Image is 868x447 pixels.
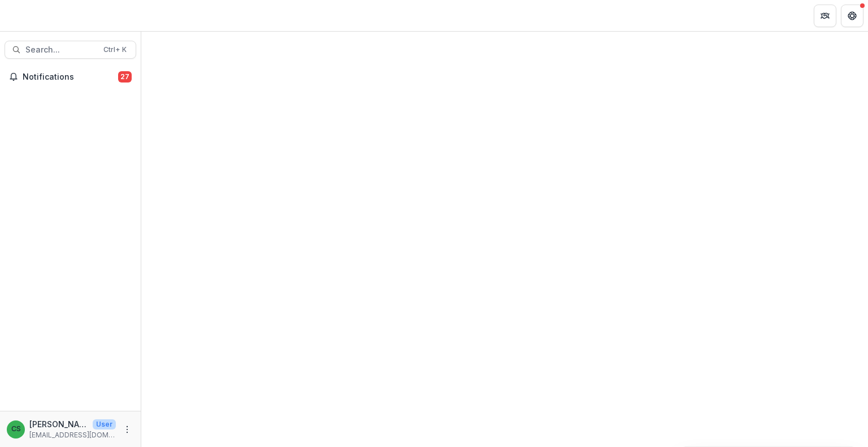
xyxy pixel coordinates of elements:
button: Partners [814,5,836,27]
div: Ctrl + K [101,44,129,56]
button: Search... [5,41,136,59]
span: 27 [118,71,132,83]
button: Notifications27 [5,68,136,86]
button: More [120,423,134,436]
p: [PERSON_NAME] [29,418,88,430]
p: [EMAIL_ADDRESS][DOMAIN_NAME] [29,430,116,440]
div: Chase Shiflet [11,426,21,433]
p: User [93,419,116,429]
button: Get Help [841,5,863,27]
span: Notifications [23,72,118,82]
span: Search... [25,45,97,55]
nav: breadcrumb [146,7,194,24]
